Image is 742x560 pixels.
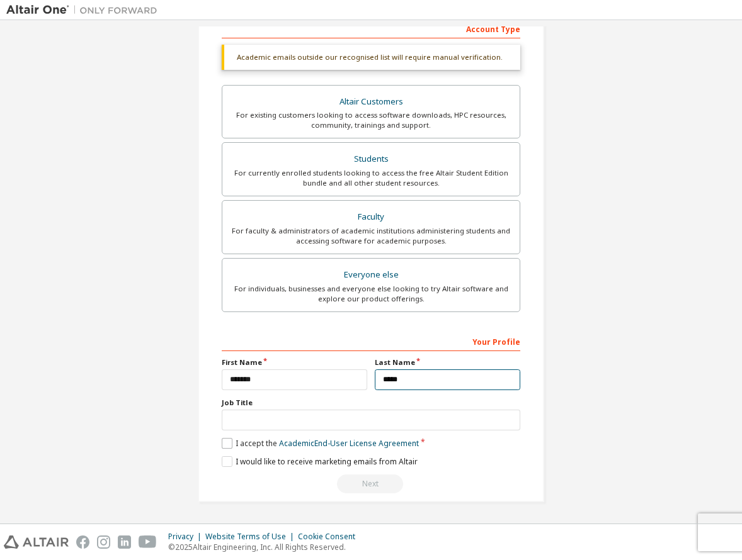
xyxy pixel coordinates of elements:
[139,535,157,549] img: youtube.svg
[222,45,520,70] div: Academic emails outside our recognised list will require manual verification.
[168,542,363,552] p: © 2025 Altair Engineering, Inc. All Rights Reserved.
[222,474,520,493] div: Read and acccept EULA to continue
[230,93,512,111] div: Altair Customers
[222,357,367,367] label: First Name
[230,168,512,188] div: For currently enrolled students looking to access the free Altair Student Edition bundle and all ...
[279,438,419,449] a: Academic End-User License Agreement
[375,357,520,367] label: Last Name
[222,398,520,408] label: Job Title
[230,266,512,284] div: Everyone else
[230,226,512,246] div: For faculty & administrators of academic institutions administering students and accessing softwa...
[4,535,69,549] img: altair_logo.svg
[205,532,298,542] div: Website Terms of Use
[76,535,89,549] img: facebook.svg
[118,535,131,549] img: linkedin.svg
[222,438,419,449] label: I accept the
[168,532,205,542] div: Privacy
[6,4,164,16] img: Altair One
[222,456,418,467] label: I would like to receive marketing emails from Altair
[230,150,512,168] div: Students
[222,18,520,38] div: Account Type
[230,110,512,130] div: For existing customers looking to access software downloads, HPC resources, community, trainings ...
[298,532,363,542] div: Cookie Consent
[230,284,512,304] div: For individuals, businesses and everyone else looking to try Altair software and explore our prod...
[230,208,512,226] div: Faculty
[97,535,110,549] img: instagram.svg
[222,331,520,351] div: Your Profile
